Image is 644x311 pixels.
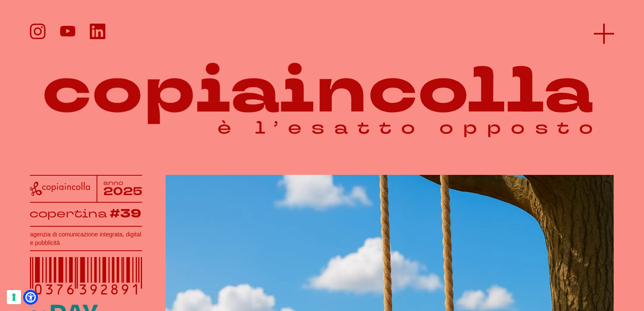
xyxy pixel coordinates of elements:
[103,179,123,187] tspan: anno
[30,230,142,247] h1: agenzia di comunicazione integrata, digital e pubblicità
[110,206,142,222] tspan: #39
[25,292,36,303] a: Open Accessibility Menu
[30,206,107,221] tspan: copertina
[103,184,142,199] tspan: 2025
[7,290,21,304] button: Le tue preferenze relative al consenso per le tecnologie di tracciamento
